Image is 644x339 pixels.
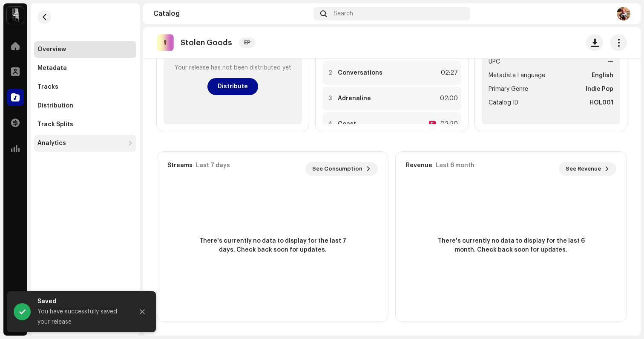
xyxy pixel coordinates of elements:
div: Tracks [37,84,58,90]
div: Overview [37,46,66,53]
div: You have successfully saved your release [37,307,127,327]
div: 02:20 [439,119,458,129]
div: Revenue [406,162,432,169]
button: See Revenue [559,162,616,176]
strong: Adrenaline [338,95,371,102]
re-m-nav-item: Metadata [34,60,136,77]
button: Close [134,303,151,320]
div: Analytics [37,140,66,147]
re-m-nav-dropdown: Analytics [34,135,136,152]
span: There's currently no data to display for the last 6 month. Check back soon for updates. [434,237,588,255]
strong: HOL001 [589,98,613,108]
button: See Consumption [305,162,378,176]
span: Catalog ID [489,98,518,108]
re-m-nav-item: Overview [34,41,136,58]
div: Saved [37,296,127,307]
div: Metadata [37,65,67,72]
div: E [429,121,436,127]
div: Catalog [153,10,310,17]
re-m-nav-item: Track Splits [34,116,136,133]
span: See Consumption [312,160,362,177]
img: f3af6269-2eb4-4aa2-a929-7ed8662fbda1 [617,7,630,20]
div: Distribution [37,102,73,109]
p: Stolen Goods [181,38,232,47]
div: Last 6 month [436,162,474,169]
re-m-nav-item: Tracks [34,78,136,96]
re-m-nav-item: Distribution [34,97,136,114]
span: There's currently no data to display for the last 7 days. Check back soon for updates. [196,237,349,255]
div: Streams [167,162,193,169]
div: Track Splits [37,121,73,128]
span: EP [239,38,256,48]
strong: Coast [338,121,356,127]
span: See Revenue [566,160,601,177]
img: ef728def-cc4e-463b-a9ca-792c5ca7ad19 [157,34,174,51]
img: 28cd5e4f-d8b3-4e3e-9048-38ae6d8d791a [7,7,24,24]
span: Search [333,10,353,17]
div: Last 7 days [196,162,230,169]
div: 02:00 [439,93,458,104]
